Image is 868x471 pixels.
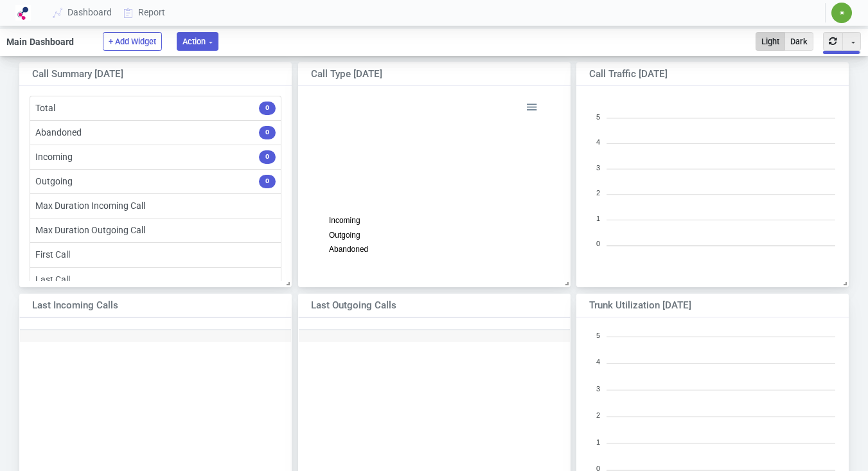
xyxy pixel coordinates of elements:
[784,32,813,51] button: Dark
[596,411,600,419] tspan: 2
[32,67,254,82] div: Call Summary [DATE]
[596,189,600,197] tspan: 2
[30,169,281,194] li: Outgoing
[30,218,281,243] li: Max Duration Outgoing Call
[30,145,281,170] li: Incoming
[329,245,368,254] span: Abandoned
[596,240,600,247] tspan: 0
[30,242,281,267] li: First Call
[596,163,600,171] tspan: 3
[596,438,600,445] tspan: 1
[259,126,276,139] span: 0
[48,1,118,24] a: Dashboard
[596,214,600,222] tspan: 1
[831,2,853,24] button: ✷
[839,9,845,17] span: ✷
[596,112,600,120] tspan: 5
[756,32,785,51] button: Light
[32,298,254,313] div: Last Incoming Calls
[596,138,600,146] tspan: 4
[177,32,218,51] button: Action
[118,1,172,24] a: Report
[589,67,811,82] div: Call Traffic [DATE]
[596,358,600,366] tspan: 4
[329,216,360,225] span: Incoming
[596,331,600,339] tspan: 5
[30,267,281,292] li: Last Call
[525,100,536,111] div: Menu
[311,67,533,82] div: Call Type [DATE]
[259,150,276,164] span: 0
[311,298,533,313] div: Last Outgoing Calls
[259,102,276,115] span: 0
[15,5,31,21] img: Logo
[596,384,600,392] tspan: 3
[30,120,281,145] li: Abandoned
[30,96,281,121] li: Total
[103,32,162,51] button: + Add Widget
[30,193,281,218] li: Max Duration Incoming Call
[329,231,360,240] span: Outgoing
[259,175,276,188] span: 0
[589,298,811,313] div: Trunk Utilization [DATE]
